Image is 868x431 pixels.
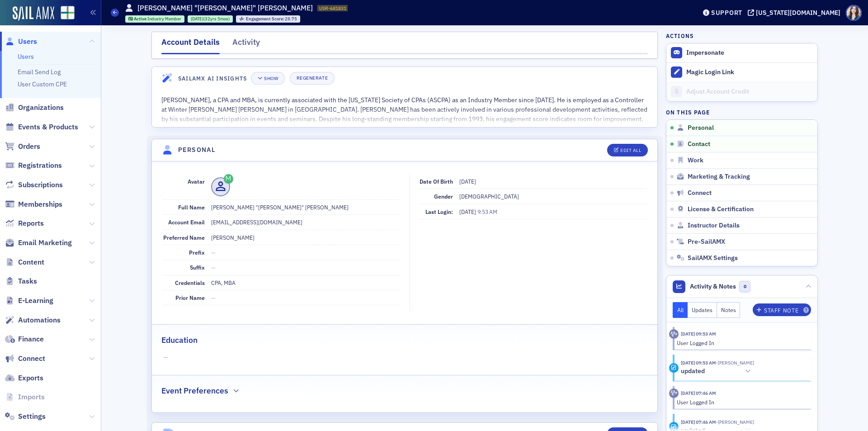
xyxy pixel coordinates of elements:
[211,200,400,214] dd: [PERSON_NAME] "[PERSON_NAME]" [PERSON_NAME]
[125,15,185,23] div: Active: Active: Industry Member
[190,264,205,271] span: Suffix
[18,334,44,344] span: Finance
[18,218,44,228] span: Reports
[18,392,45,402] span: Imports
[18,276,37,286] span: Tasks
[711,9,742,17] div: Support
[5,354,45,364] a: Connect
[425,208,453,215] span: Last Login:
[191,16,203,22] span: [DATE]
[137,3,313,13] h1: [PERSON_NAME] "[PERSON_NAME]" [PERSON_NAME]
[716,419,754,425] span: Christopher Lambert
[666,108,818,116] h4: On this page
[686,88,813,96] div: Adjust Account Credit
[673,302,688,318] button: All
[163,234,205,241] span: Preferred Name
[251,72,285,85] button: Show
[688,124,714,132] span: Personal
[477,208,497,215] span: 9:53 AM
[189,249,205,256] span: Prefix
[666,62,817,82] button: Magic Login Link
[163,353,646,362] span: —
[161,385,228,397] h2: Event Preferences
[688,140,710,148] span: Contact
[459,178,476,185] span: [DATE]
[666,82,817,101] a: Adjust Account Credit
[211,264,216,271] span: —
[18,161,62,171] span: Registrations
[434,193,453,200] span: Gender
[211,275,400,290] dd: CPA, MBA
[5,373,43,383] a: Exports
[5,142,40,152] a: Orders
[18,37,37,47] span: Users
[5,296,53,306] a: E-Learning
[18,412,46,422] span: Settings
[61,6,75,20] img: SailAMX
[188,178,205,185] span: Avatar
[211,215,400,229] dd: [EMAIL_ADDRESS][DOMAIN_NAME]
[753,303,811,316] button: Staff Note
[669,329,679,339] div: Activity
[18,199,62,209] span: Memberships
[686,49,724,57] button: Impersonate
[232,36,260,53] div: Activity
[191,16,230,22] div: (32yrs 5mos)
[688,189,712,197] span: Connect
[669,363,679,373] div: Update
[211,294,216,301] span: —
[764,308,798,313] div: Staff Note
[688,254,738,262] span: SailAMX Settings
[5,392,45,402] a: Imports
[5,103,64,113] a: Organizations
[681,367,705,375] h5: updated
[748,9,844,16] button: [US_STATE][DOMAIN_NAME]
[681,419,716,425] time: 8/12/2025 07:46 AM
[13,6,54,21] img: SailAMX
[161,36,220,54] div: Account Details
[178,204,205,211] span: Full Name
[5,161,62,171] a: Registrations
[688,173,750,181] span: Marketing & Tracking
[5,122,78,132] a: Events & Products
[666,32,694,40] h4: Actions
[620,148,641,153] div: Edit All
[211,249,216,256] span: —
[290,72,335,85] button: Regenerate
[18,296,53,306] span: E-Learning
[246,16,285,22] span: Engagement Score :
[5,37,37,47] a: Users
[168,218,205,226] span: Account Email
[677,398,805,406] div: User Logged In
[54,6,75,21] a: View Homepage
[264,76,278,81] div: Show
[236,15,300,23] div: Engagement Score: 28.75
[686,68,813,76] div: Magic Login Link
[5,218,44,228] a: Reports
[459,208,477,215] span: [DATE]
[716,360,754,366] span: Christopher Lambert
[681,390,716,396] time: 8/12/2025 07:46 AM
[246,17,297,22] div: 28.75
[717,302,741,318] button: Notes
[18,103,64,113] span: Organizations
[18,354,45,364] span: Connect
[319,5,346,11] span: USR-681831
[420,178,453,185] span: Date of Birth
[178,145,215,155] h4: Personal
[18,142,40,152] span: Orders
[5,412,46,422] a: Settings
[459,189,646,204] dd: [DEMOGRAPHIC_DATA]
[18,257,44,267] span: Content
[607,144,648,156] button: Edit All
[5,180,63,190] a: Subscriptions
[5,276,37,286] a: Tasks
[688,302,717,318] button: Updates
[134,16,147,22] span: Active
[5,334,44,344] a: Finance
[178,74,247,82] h4: SailAMX AI Insights
[677,339,805,347] div: User Logged In
[846,5,862,21] span: Profile
[147,16,181,22] span: Industry Member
